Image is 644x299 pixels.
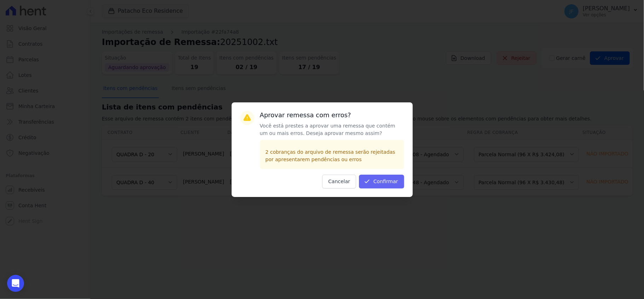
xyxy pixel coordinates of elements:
[322,175,356,188] button: Cancelar
[359,175,404,188] button: Confirmar
[260,122,404,137] p: Você está prestes a aprovar uma remessa que contém um ou mais erros. Deseja aprovar mesmo assim?
[7,275,24,292] div: Open Intercom Messenger
[260,111,404,119] h3: Aprovar remessa com erros?
[266,148,399,163] p: 2 cobranças do arquivo de remessa serão rejeitadas por apresentarem pendências ou erros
